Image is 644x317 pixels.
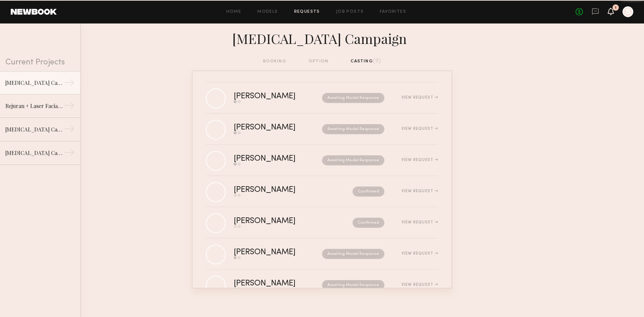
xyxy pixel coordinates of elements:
[234,186,324,194] div: [PERSON_NAME]
[353,218,384,228] nb-request-status: Confirmed
[226,10,241,14] a: Home
[206,207,438,239] a: [PERSON_NAME]ConfirmedView Request
[401,252,438,256] div: View Request
[380,10,406,14] a: Favorites
[206,239,438,270] a: [PERSON_NAME]Awaiting Model ResponseView Request
[5,125,64,134] div: [MEDICAL_DATA] Campaign
[322,280,384,290] nb-request-status: Awaiting Model Response
[294,10,320,14] a: Requests
[234,155,309,163] div: [PERSON_NAME]
[234,124,309,131] div: [PERSON_NAME]
[206,145,438,176] a: [PERSON_NAME]Awaiting Model ResponseView Request
[192,29,452,47] div: [MEDICAL_DATA] Campaign
[5,102,64,110] div: Rejuran + Laser Facial Campaign
[206,114,438,145] a: [PERSON_NAME]Awaiting Model ResponseView Request
[322,93,384,103] nb-request-status: Awaiting Model Response
[64,100,75,113] div: →
[353,187,384,197] nb-request-status: Confirmed
[615,6,616,10] div: 1
[623,6,633,17] a: S
[322,249,384,259] nb-request-status: Awaiting Model Response
[401,283,438,287] div: View Request
[336,10,364,14] a: Job Posts
[257,10,278,14] a: Models
[64,123,75,137] div: →
[234,249,309,256] div: [PERSON_NAME]
[401,127,438,131] div: View Request
[64,77,75,91] div: →
[5,79,64,87] div: [MEDICAL_DATA] Campaign
[322,155,384,165] nb-request-status: Awaiting Model Response
[206,176,438,207] a: [PERSON_NAME]ConfirmedView Request
[401,96,438,100] div: View Request
[234,280,309,287] div: [PERSON_NAME]
[401,158,438,162] div: View Request
[234,217,324,225] div: [PERSON_NAME]
[206,83,438,114] a: [PERSON_NAME]Awaiting Model ResponseView Request
[206,270,438,301] a: [PERSON_NAME]Awaiting Model ResponseView Request
[64,147,75,160] div: →
[5,149,64,157] div: [MEDICAL_DATA] Campaign
[234,93,309,100] div: [PERSON_NAME]
[401,220,438,224] div: View Request
[322,124,384,134] nb-request-status: Awaiting Model Response
[401,189,438,193] div: View Request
